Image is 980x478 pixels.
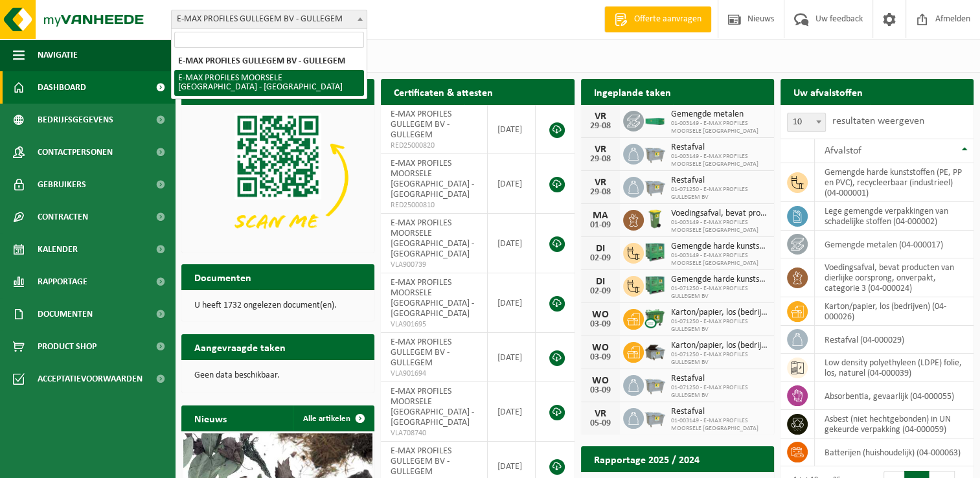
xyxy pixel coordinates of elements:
[644,175,666,197] img: WB-2500-GAL-GY-01
[671,351,768,367] span: 01-071250 - E-MAX PROFILES GULLEGEM BV
[181,405,240,431] h2: Nieuws
[671,308,768,318] span: Karton/papier, los (bedrijven)
[391,159,474,199] span: E-MAX PROFILES MOORSELE [GEOGRAPHIC_DATA] - [GEOGRAPHIC_DATA]
[38,168,86,201] span: Gebruikers
[391,218,474,259] span: E-MAX PROFILES MOORSELE [GEOGRAPHIC_DATA] - [GEOGRAPHIC_DATA]
[671,209,768,219] span: Voedingsafval, bevat producten van dierlijke oorsprong, onverpakt, categorie 3
[38,71,86,104] span: Dashboard
[391,337,451,368] span: E-MAX PROFILES GULLEGEM BV - GULLEGEM
[587,310,613,320] div: WO
[815,258,974,297] td: voedingsafval, bevat producten van dierlijke oorsprong, onverpakt, categorie 3 (04-000024)
[488,154,536,214] td: [DATE]
[604,6,711,32] a: Offerte aanvragen
[644,241,666,263] img: PB-HB-1400-HPE-GN-01
[815,326,974,354] td: restafval (04-000029)
[587,144,613,155] div: VR
[587,386,613,395] div: 03-09
[381,79,506,104] h2: Certificaten & attesten
[488,105,536,154] td: [DATE]
[644,373,666,395] img: WB-2500-GAL-GY-01
[671,186,768,201] span: 01-071250 - E-MAX PROFILES GULLEGEM BV
[293,405,373,431] a: Alle artikelen
[587,254,613,263] div: 02-09
[815,382,974,410] td: absorbentia, gevaarlijk (04-000055)
[172,10,367,28] span: E-MAX PROFILES GULLEGEM BV - GULLEGEM
[587,122,613,131] div: 29-08
[671,109,768,120] span: Gemengde metalen
[815,231,974,258] td: gemengde metalen (04-000017)
[391,260,477,270] span: VLA900739
[781,79,876,104] h2: Uw afvalstoffen
[815,297,974,326] td: karton/papier, los (bedrijven) (04-000026)
[671,374,768,384] span: Restafval
[644,406,666,428] img: WB-2500-GAL-GY-01
[174,53,364,70] li: E-MAX PROFILES GULLEGEM BV - GULLEGEM
[587,277,613,287] div: DI
[825,146,861,156] span: Afvalstof
[671,417,768,433] span: 01-003149 - E-MAX PROFILES MOORSELE [GEOGRAPHIC_DATA]
[815,202,974,231] td: lege gemengde verpakkingen van schadelijke stoffen (04-000002)
[38,201,88,233] span: Contracten
[38,298,93,330] span: Documenten
[832,116,924,126] label: resultaten weergeven
[644,274,666,296] img: PB-HB-1400-HPE-GN-01
[581,79,684,104] h2: Ingeplande taken
[671,120,768,135] span: 01-003149 - E-MAX PROFILES MOORSELE [GEOGRAPHIC_DATA]
[391,387,474,427] span: E-MAX PROFILES MOORSELE [GEOGRAPHIC_DATA] - [GEOGRAPHIC_DATA]
[644,114,666,126] img: HK-XC-20-GN-00
[671,219,768,234] span: 01-003149 - E-MAX PROFILES MOORSELE [GEOGRAPHIC_DATA]
[671,242,768,252] span: Gemengde harde kunststoffen (pe, pp en pvc), recycleerbaar (industrieel)
[587,320,613,329] div: 03-09
[391,109,451,140] span: E-MAX PROFILES GULLEGEM BV - GULLEGEM
[587,419,613,428] div: 05-09
[587,244,613,254] div: DI
[671,407,768,417] span: Restafval
[787,113,826,132] span: 10
[644,142,666,164] img: WB-2500-GAL-GY-01
[815,163,974,202] td: gemengde harde kunststoffen (PE, PP en PVC), recycleerbaar (industrieel) (04-000001)
[587,287,613,296] div: 02-09
[671,252,768,267] span: 01-003149 - E-MAX PROFILES MOORSELE [GEOGRAPHIC_DATA]
[391,200,477,211] span: RED25000810
[38,233,78,266] span: Kalender
[815,438,974,466] td: batterijen (huishoudelijk) (04-000063)
[171,10,367,29] span: E-MAX PROFILES GULLEGEM BV - GULLEGEM
[815,410,974,438] td: asbest (niet hechtgebonden) in UN gekeurde verpakking (04-000059)
[391,428,477,438] span: VLA708740
[644,208,666,230] img: WB-0140-HPE-GN-50
[38,104,113,136] span: Bedrijfsgegevens
[587,343,613,353] div: WO
[671,142,768,153] span: Restafval
[587,188,613,197] div: 29-08
[38,136,113,168] span: Contactpersonen
[788,113,825,131] span: 10
[391,141,477,151] span: RED25000820
[671,384,768,400] span: 01-071250 - E-MAX PROFILES GULLEGEM BV
[488,382,536,442] td: [DATE]
[671,318,768,334] span: 01-071250 - E-MAX PROFILES GULLEGEM BV
[174,70,364,96] li: E-MAX PROFILES MOORSELE [GEOGRAPHIC_DATA] - [GEOGRAPHIC_DATA]
[815,354,974,382] td: low density polyethyleen (LDPE) folie, los, naturel (04-000039)
[631,13,705,26] span: Offerte aanvragen
[391,446,451,477] span: E-MAX PROFILES GULLEGEM BV - GULLEGEM
[194,371,361,380] p: Geen data beschikbaar.
[194,301,361,310] p: U heeft 1732 ongelezen document(en).
[38,266,87,298] span: Rapportage
[181,264,264,290] h2: Documenten
[671,275,768,285] span: Gemengde harde kunststoffen (pe, pp en pvc), recycleerbaar (industrieel)
[391,278,474,319] span: E-MAX PROFILES MOORSELE [GEOGRAPHIC_DATA] - [GEOGRAPHIC_DATA]
[38,330,97,363] span: Product Shop
[488,273,536,333] td: [DATE]
[587,111,613,122] div: VR
[587,211,613,221] div: MA
[488,333,536,382] td: [DATE]
[38,39,78,71] span: Navigatie
[391,319,477,330] span: VLA901695
[488,214,536,273] td: [DATE]
[587,155,613,164] div: 29-08
[38,363,142,395] span: Acceptatievoorwaarden
[671,153,768,168] span: 01-003149 - E-MAX PROFILES MOORSELE [GEOGRAPHIC_DATA]
[644,340,666,362] img: WB-5000-GAL-GY-01
[587,409,613,419] div: VR
[671,341,768,351] span: Karton/papier, los (bedrijven)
